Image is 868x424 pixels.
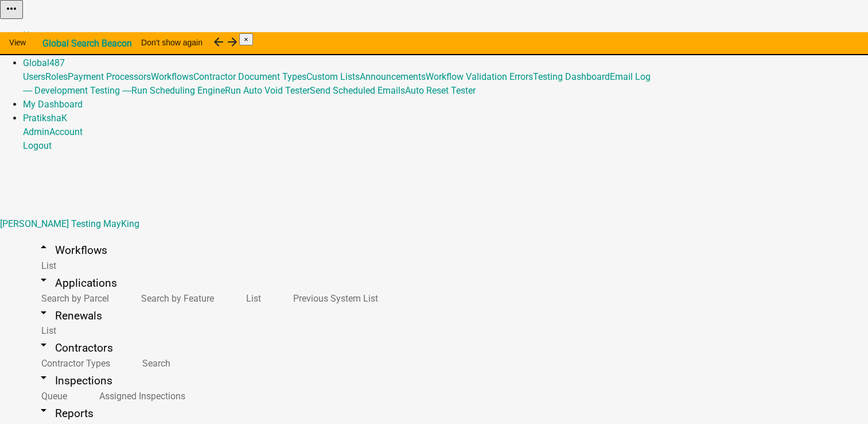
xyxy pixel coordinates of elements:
a: arrow_drop_downInspections [23,367,126,394]
a: Users [23,71,45,82]
a: Run Scheduling Engine [131,85,225,96]
a: Search by Parcel [23,286,123,311]
i: arrow_drop_up [37,240,50,254]
i: arrow_drop_down [37,338,50,352]
a: Email Log [610,71,651,82]
i: arrow_forward [225,35,239,49]
a: Assigned Inspections [81,384,199,408]
a: arrow_drop_downContractors [23,334,127,361]
i: arrow_drop_down [37,371,50,384]
a: Contractor Types [23,351,124,376]
a: Workflows [151,71,193,82]
i: more_horiz [5,2,18,16]
a: ---- Development Testing ---- [23,85,131,96]
a: Testing Dashboard [533,71,610,82]
div: Global487 [23,70,868,98]
a: Logout [23,140,52,151]
a: Queue [23,384,81,408]
i: arrow_drop_down [37,306,50,319]
a: List [228,286,275,311]
a: Contractor Document Types [193,71,306,82]
a: arrow_drop_upWorkflows [23,237,121,264]
a: My Dashboard [23,99,83,110]
a: PratikshaK [23,113,67,124]
a: Global487 [23,57,65,68]
a: Search by Feature [123,286,228,311]
a: Announcements [360,71,426,82]
a: arrow_drop_downRenewals [23,302,116,329]
a: Previous System List [275,286,392,311]
a: List [23,253,70,278]
a: Roles [45,71,68,82]
button: Close [239,33,253,45]
span: × [244,35,248,44]
a: Run Auto Void Tester [225,85,310,96]
i: arrow_drop_down [37,273,50,287]
a: Home [23,30,47,41]
a: Workflow Validation Errors [426,71,533,82]
a: Admin [23,126,49,137]
a: Send Scheduled Emails [310,85,405,96]
a: Search [124,351,184,376]
span: 487 [49,57,65,68]
a: Auto Reset Tester [405,85,476,96]
a: arrow_drop_downApplications [23,269,131,296]
a: List [23,318,70,343]
strong: Global Search Beacon [42,38,132,49]
button: Don't show again [132,32,212,53]
div: PratikshaK [23,125,868,153]
a: Custom Lists [306,71,360,82]
a: Payment Processors [68,71,151,82]
i: arrow_back [212,35,225,49]
a: Account [49,126,83,137]
i: arrow_drop_down [37,403,50,417]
